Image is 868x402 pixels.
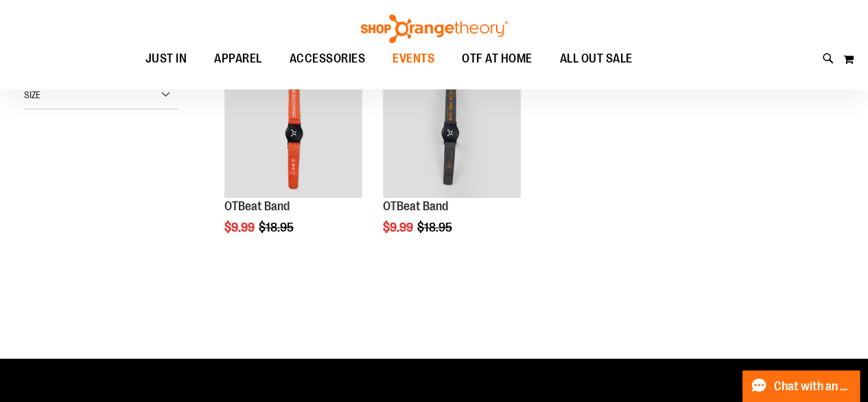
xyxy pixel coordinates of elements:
[214,43,262,74] span: APPAREL
[224,59,362,197] img: OTBeat Band
[224,199,290,213] a: OTBeat Band
[224,221,257,234] span: $9.99
[383,221,415,234] span: $9.99
[383,59,521,199] a: OTBeat BandSALE
[290,43,366,74] span: ACCESSORIES
[742,370,860,402] button: Chat with an Expert
[224,59,362,199] a: OTBeat BandSALE
[376,52,528,269] div: product
[24,89,40,100] span: Size
[218,52,369,269] div: product
[560,43,633,74] span: ALL OUT SALE
[392,43,434,74] span: EVENTS
[383,199,448,213] a: OTBeat Band
[462,43,532,74] span: OTF AT HOME
[259,221,296,234] span: $18.95
[774,380,852,393] span: Chat with an Expert
[359,14,510,43] img: Shop Orangetheory
[383,59,521,197] img: OTBeat Band
[145,43,187,74] span: JUST IN
[417,221,454,234] span: $18.95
